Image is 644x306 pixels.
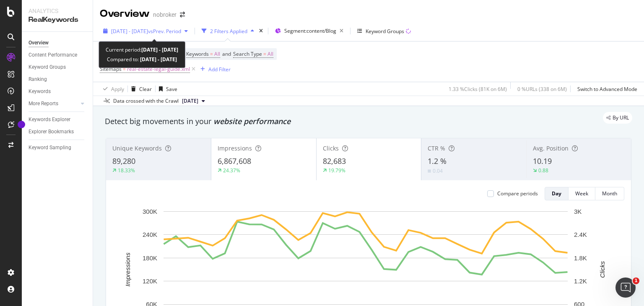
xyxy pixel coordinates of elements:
a: Keyword Sampling [29,143,87,152]
div: Tooltip anchor [18,121,25,128]
div: Compared to: [107,54,177,64]
span: 89,280 [112,156,135,166]
span: = [263,50,266,57]
span: [DATE] - [DATE] [111,28,148,35]
span: = [123,65,126,73]
div: 1.33 % Clicks ( 81K on 6M ) [449,86,507,93]
div: 24.37% [223,167,240,174]
div: legacy label [603,112,632,124]
div: Keyword Groups [366,28,404,35]
text: 1.2K [574,277,587,285]
button: [DATE] - [DATE]vsPrev. Period [100,24,191,38]
text: 120K [143,277,157,285]
text: Clicks [599,261,606,277]
div: 18.33% [118,167,135,174]
div: times [257,27,265,35]
div: Keywords Explorer [29,115,70,124]
button: Clear [128,82,152,96]
div: Switch to Advanced Mode [577,86,637,93]
span: and [222,50,231,57]
text: 180K [143,254,157,262]
button: Switch to Advanced Mode [574,82,637,96]
a: Keyword Groups [29,63,87,72]
span: CTR % [428,144,445,152]
div: Overview [100,7,150,21]
span: Search Type [233,50,262,57]
div: 2 Filters Applied [210,28,247,35]
div: 0.04 [433,167,443,174]
button: Month [595,187,624,200]
span: 10.19 [533,156,552,166]
div: nobroker [153,10,177,19]
span: Keywords [186,50,209,57]
div: Apply [111,86,124,93]
span: real-estate-legal-guide.xml [127,63,190,75]
div: Current period: [106,45,178,54]
div: Keywords [29,87,51,96]
span: vs Prev. Period [148,28,181,35]
a: Overview [29,39,87,47]
text: 3K [574,208,582,215]
text: 240K [143,231,157,238]
div: 0.88 [538,167,548,174]
div: Content Performance [29,51,77,60]
div: Clear [139,86,152,93]
button: Apply [100,82,124,96]
div: Data crossed with the Crawl [113,97,179,105]
span: All [214,48,220,60]
button: Add Filter [197,64,231,74]
div: Day [552,190,561,197]
button: Keyword Groups [354,24,414,38]
button: Day [545,187,569,200]
span: 1.2 % [428,156,447,166]
button: 2 Filters Applied [198,24,257,38]
div: Keyword Groups [29,63,66,72]
a: Ranking [29,75,87,84]
button: [DATE] [179,96,208,106]
span: Sitemaps [100,65,122,73]
div: Analytics [29,7,86,15]
div: Week [575,190,588,197]
a: Keywords Explorer [29,115,87,124]
div: arrow-right-arrow-left [180,12,185,18]
div: Keyword Sampling [29,143,71,152]
a: Keywords [29,87,87,96]
div: Compare periods [497,190,538,197]
img: Equal [428,170,431,172]
text: Impressions [124,252,131,286]
div: Add Filter [208,66,231,73]
a: Content Performance [29,51,87,60]
div: 0 % URLs ( 338 on 6M ) [517,86,567,93]
b: [DATE] - [DATE] [139,56,177,63]
div: Month [602,190,617,197]
a: More Reports [29,99,78,108]
div: More Reports [29,99,58,108]
text: 2.4K [574,231,587,238]
span: Clicks [323,144,339,152]
button: Segment:content/Blog [272,24,347,38]
span: 1 [633,277,639,284]
text: 1.8K [574,254,587,262]
text: 300K [143,208,157,215]
span: Unique Keywords [112,144,162,152]
a: Explorer Bookmarks [29,127,87,136]
span: By URL [613,115,629,120]
span: Impressions [218,144,252,152]
button: Week [569,187,595,200]
div: 19.79% [328,167,345,174]
div: Ranking [29,75,47,84]
span: = [210,50,213,57]
b: [DATE] - [DATE] [141,46,178,53]
button: Save [156,82,177,96]
span: All [267,48,273,60]
span: Avg. Position [533,144,569,152]
iframe: Intercom live chat [615,277,636,298]
div: Explorer Bookmarks [29,127,74,136]
span: Segment: content/Blog [284,27,336,34]
div: Overview [29,39,49,47]
div: RealKeywords [29,15,86,25]
span: 82,683 [323,156,346,166]
div: Save [166,86,177,93]
span: 6,867,608 [218,156,251,166]
span: 2025 Jul. 7th [182,97,198,105]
